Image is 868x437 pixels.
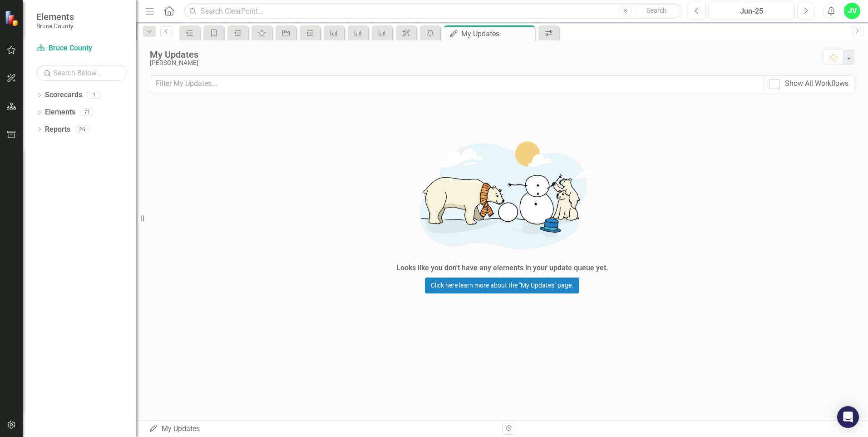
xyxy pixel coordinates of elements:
[647,7,666,14] span: Search
[634,5,680,17] button: Search
[711,6,792,17] div: Jun-25
[80,109,94,116] div: 71
[36,65,127,81] input: Search Below...
[785,79,848,89] div: Show All Workflows
[87,91,101,99] div: 1
[36,22,74,30] small: Bruce County
[396,263,608,273] div: Looks like you don't have any elements in your update queue yet.
[45,90,82,100] a: Scorecards
[36,43,127,54] a: Bruce County
[425,278,579,293] a: Click here learn more about the "My Updates" page.
[184,3,682,19] input: Search ClearPoint...
[75,125,89,133] div: 26
[150,60,814,66] div: [PERSON_NAME]
[36,11,74,22] span: Elements
[844,3,860,19] button: JV
[837,406,859,428] div: Open Intercom Messenger
[461,28,533,40] div: My Updates
[708,3,795,19] button: Jun-25
[45,107,75,118] a: Elements
[5,10,20,26] img: ClearPoint Strategy
[149,424,495,434] div: My Updates
[150,50,814,60] div: My Updates
[366,128,638,261] img: Getting started
[150,75,764,92] input: Filter My Updates...
[45,124,70,135] a: Reports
